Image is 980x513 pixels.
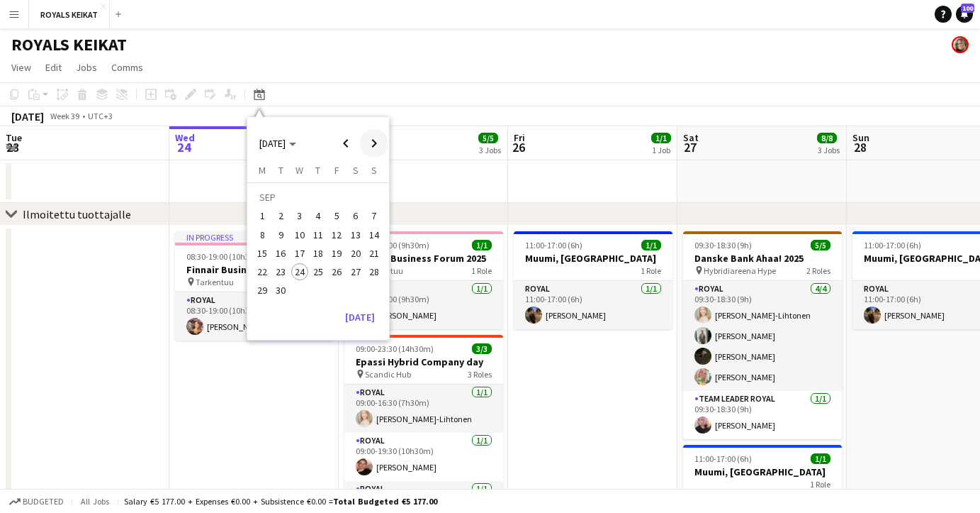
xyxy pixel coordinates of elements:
span: 07:30-17:00 (9h30m) [356,240,429,250]
span: 4 [310,208,327,225]
button: 06-09-2025 [346,206,364,225]
span: 10 [291,226,308,243]
span: 3 Roles [468,369,492,380]
span: Tarkentuu [196,277,234,287]
span: Week 39 [47,111,82,121]
span: 24 [291,263,308,280]
button: 04-09-2025 [309,206,327,225]
button: 01-09-2025 [253,206,271,225]
h3: Muumi, [GEOGRAPHIC_DATA] [514,252,672,265]
app-card-role: Team Leader Royal1/109:30-18:30 (9h)[PERSON_NAME] [683,391,842,439]
span: 6 [347,208,364,225]
span: 1 [254,208,271,225]
button: 10-09-2025 [291,226,309,244]
span: 1/1 [472,240,492,250]
button: 08-09-2025 [253,226,271,244]
div: 1 Job [652,145,670,155]
button: Budgeted [7,494,66,509]
span: 9 [273,226,290,243]
span: 16 [273,245,290,262]
span: Sun [852,131,869,144]
button: 19-09-2025 [327,244,346,263]
span: M [259,164,266,177]
button: 05-09-2025 [327,206,346,225]
h3: Muumi, [GEOGRAPHIC_DATA] [683,465,842,478]
app-job-card: 07:30-17:00 (9h30m)1/1Finnair Business Forum 2025 Tarkentuu1 RoleRoyal1/107:30-17:00 (9h30m)[PERS... [344,231,503,329]
span: 23 [4,139,22,155]
span: 1/1 [641,240,661,250]
div: 3 Jobs [818,145,840,155]
span: Budgeted [23,497,64,507]
span: 19 [328,245,345,262]
div: In progress08:30-19:00 (10h30m)1/1Finnair Business Forum 2025 Tarkentuu1 RoleRoyal1/108:30-19:00 ... [175,231,334,341]
span: Tue [6,131,22,144]
span: F [334,164,339,177]
button: 02-09-2025 [271,206,290,225]
a: Jobs [70,58,103,77]
span: 09:00-23:30 (14h30m) [356,343,434,354]
app-card-role: Royal4/409:30-18:30 (9h)[PERSON_NAME]-Lihtonen[PERSON_NAME][PERSON_NAME][PERSON_NAME] [683,281,842,391]
button: 27-09-2025 [346,263,364,281]
a: Edit [40,58,67,77]
span: 15 [254,245,271,262]
div: 3 Jobs [479,145,501,155]
button: Next month [360,129,388,158]
span: 1/1 [651,133,671,143]
span: 27 [347,263,364,280]
button: 12-09-2025 [327,226,346,244]
span: 2 [273,208,290,225]
span: 11:00-17:00 (6h) [864,240,921,250]
span: 5 [328,208,345,225]
span: 3 [291,208,308,225]
span: 28 [850,139,869,155]
span: Total Budgeted €5 177.00 [333,496,437,507]
h3: Finnair Business Forum 2025 [175,263,334,276]
span: View [11,61,31,74]
span: 25 [310,263,327,280]
span: Scandic Hub [365,369,411,380]
span: 30 [273,282,290,299]
span: 5/5 [478,133,498,143]
span: 24 [173,139,195,155]
span: T [278,164,283,177]
span: 28 [366,263,383,280]
button: 22-09-2025 [253,263,271,281]
a: Comms [106,58,149,77]
span: 7 [366,208,383,225]
span: 09:30-18:30 (9h) [694,240,752,250]
td: SEP [253,188,383,206]
button: ROYALS KEIKAT [29,1,110,28]
span: 27 [681,139,699,155]
button: 21-09-2025 [365,244,383,263]
span: 1 Role [641,265,661,276]
button: 07-09-2025 [365,206,383,225]
app-card-role: Royal1/111:00-17:00 (6h)[PERSON_NAME] [514,281,672,329]
span: Hybridiareena Hype [704,265,776,276]
button: 20-09-2025 [346,244,364,263]
span: 12 [328,226,345,243]
span: 1 Role [471,265,492,276]
a: 100 [956,6,973,23]
span: S [353,164,359,177]
span: 08:30-19:00 (10h30m) [186,251,264,262]
span: W [295,164,303,177]
h3: Epassi Hybrid Company day [344,355,503,368]
app-user-avatar: Pauliina Aalto [952,36,969,53]
span: Wed [175,131,195,144]
div: [DATE] [11,109,44,123]
span: 11:00-17:00 (6h) [694,453,752,464]
span: 17 [291,245,308,262]
app-card-role: Royal1/109:00-16:30 (7h30m)[PERSON_NAME]-Lihtonen [344,385,503,433]
button: 30-09-2025 [271,281,290,299]
span: 100 [961,4,974,13]
span: All jobs [78,496,112,507]
span: Fri [514,131,525,144]
span: Sat [683,131,699,144]
button: 09-09-2025 [271,226,290,244]
span: 26 [328,263,345,280]
button: [DATE] [339,306,381,329]
span: 22 [254,263,271,280]
button: 29-09-2025 [253,281,271,299]
h1: ROYALS KEIKAT [11,34,127,55]
button: 24-09-2025 [291,263,309,281]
